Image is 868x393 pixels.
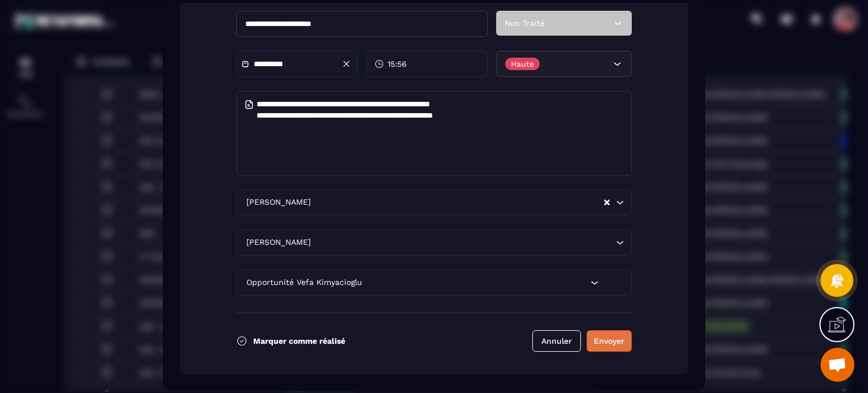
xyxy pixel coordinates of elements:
div: Search for option [236,189,632,215]
span: [PERSON_NAME] [244,236,313,249]
p: Haute [511,60,534,68]
span: [PERSON_NAME] [244,196,313,209]
button: Envoyer [587,330,632,352]
div: Search for option [236,270,632,296]
div: Search for option [236,230,632,256]
span: Opportunité Vefa Kimyacioglu [244,277,364,289]
span: 15:56 [388,58,407,70]
div: Ouvrir le chat [821,348,854,382]
button: Clear Selected [604,198,610,206]
input: Search for option [364,277,588,289]
button: Annuler [532,330,581,352]
input: Search for option [313,236,613,249]
p: Marquer comme réalisé [253,336,345,346]
span: Non Traité [505,19,545,28]
input: Search for option [313,196,603,209]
